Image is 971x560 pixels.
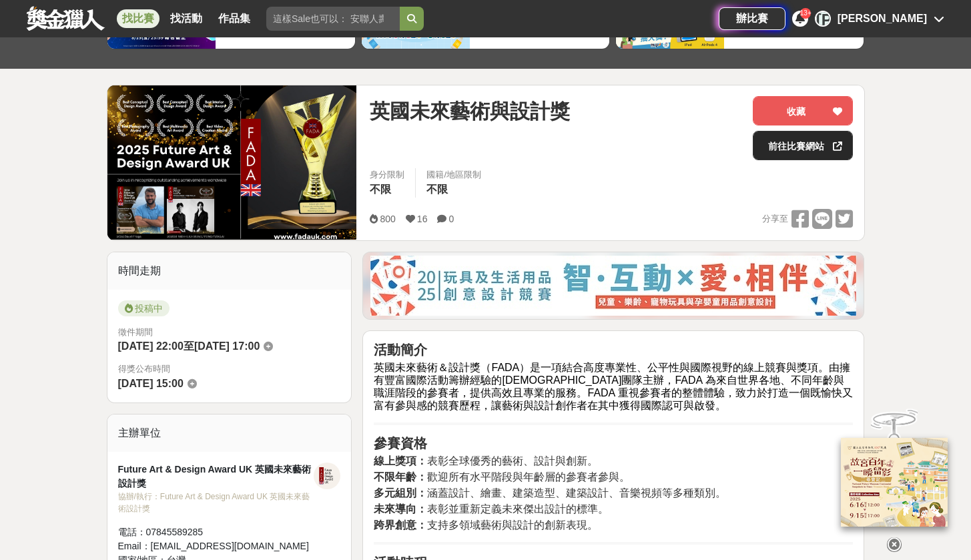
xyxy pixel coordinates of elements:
strong: 參賽資格 [374,436,427,451]
img: d4b53da7-80d9-4dd2-ac75-b85943ec9b32.jpg [370,256,856,316]
span: 800 [380,214,395,224]
span: 0 [448,214,454,224]
input: 這樣Sale也可以： 安聯人壽創意銷售法募集 [266,7,400,31]
span: 不限 [426,184,448,195]
span: 英國未來藝術＆設計獎（FADA）是一項結合高度專業性、公平性與國際視野的線上競賽與獎項。由擁有豐富國際活動籌辦經驗的[DEMOGRAPHIC_DATA]團隊主辦，FADA 為來自世界各地、不同年... [374,362,852,412]
span: 16 [417,214,428,224]
div: 協辦/執行： Future Art & Design Award UK 英國未來藝術設計獎 [118,491,314,515]
div: 國籍/地區限制 [426,168,481,182]
div: 主辦單位 [107,414,352,452]
span: 至 [184,340,194,352]
a: 辦比賽 [719,7,785,30]
a: 前往比賽網站 [753,131,853,160]
span: [DATE] 17:00 [194,340,260,352]
button: 收藏 [753,96,853,125]
span: 分享至 [762,209,788,229]
strong: 跨界創意： [374,519,427,531]
span: [DATE] 22:00 [118,340,184,352]
span: 表彰並重新定義未來傑出設計的標準。 [427,503,609,515]
strong: 線上獎項： [374,455,427,467]
span: 投稿中 [118,300,170,316]
span: 支持多領域藝術與設計的創新表現。 [427,519,598,531]
img: Cover Image [107,85,357,240]
strong: 不限年齡： [374,471,427,483]
strong: 活動簡介 [374,342,427,357]
strong: 多元組別： [374,487,427,499]
span: 得獎公布時間 [118,362,341,376]
span: 13+ [800,9,812,17]
span: [DATE] 15:00 [118,378,184,389]
a: 找比賽 [117,9,159,28]
a: 作品集 [213,9,256,28]
div: [PERSON_NAME] [815,11,831,27]
div: 身分限制 [370,168,404,182]
strong: 未來導向： [374,503,427,515]
span: 不限 [370,184,391,195]
div: Email： [EMAIL_ADDRESS][DOMAIN_NAME] [118,539,314,553]
a: 找活動 [165,9,208,28]
div: [PERSON_NAME] [838,11,927,27]
div: Future Art & Design Award UK 英國未來藝術設計獎 [118,463,314,491]
span: 歡迎所有水平階段與年齡層的參賽者參與。 [427,471,630,483]
span: 涵蓋設計、繪畫、建築造型、建築設計、音樂視頻等多種類別。 [427,487,726,499]
div: 時間走期 [107,252,352,290]
span: 表彰全球優秀的藝術、設計與創新。 [427,455,598,467]
span: 徵件期間 [118,327,153,337]
div: 電話： 07845589285 [118,525,314,539]
img: 968ab78a-c8e5-4181-8f9d-94c24feca916.png [841,438,948,527]
span: 英國未來藝術與設計獎 [370,96,570,126]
